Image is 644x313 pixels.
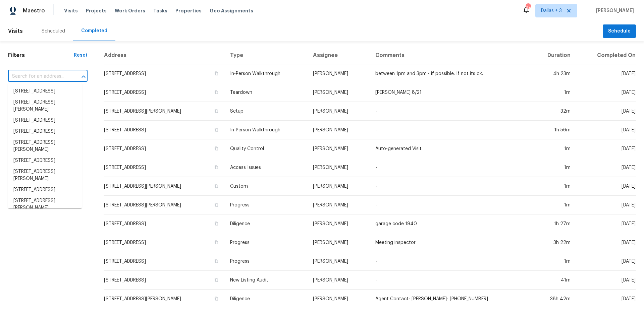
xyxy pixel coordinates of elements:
[8,86,82,97] li: [STREET_ADDRESS]
[370,214,530,233] td: garage code 1940
[576,83,636,102] td: [DATE]
[104,83,224,102] td: [STREET_ADDRESS]
[225,102,308,121] td: Setup
[370,158,530,177] td: -
[225,177,308,196] td: Custom
[213,296,219,302] button: Copy Address
[576,271,636,290] td: [DATE]
[8,115,82,126] li: [STREET_ADDRESS]
[308,47,370,64] th: Assignee
[608,27,631,36] span: Schedule
[213,164,219,170] button: Copy Address
[370,271,530,290] td: -
[530,196,576,214] td: 1m
[308,121,370,139] td: [PERSON_NAME]
[526,4,530,11] div: 87
[8,52,74,59] h1: Filters
[225,83,308,102] td: Teardown
[370,64,530,83] td: between 1pm and 3pm - if possible. If not its ok.
[104,121,224,139] td: [STREET_ADDRESS]
[213,127,219,133] button: Copy Address
[175,7,202,14] span: Properties
[104,196,224,214] td: [STREET_ADDRESS][PERSON_NAME]
[530,214,576,233] td: 1h 27m
[576,64,636,83] td: [DATE]
[210,7,253,14] span: Geo Assignments
[370,290,530,308] td: Agent Contact- [PERSON_NAME]- [PHONE_NUMBER]
[8,166,82,184] li: [STREET_ADDRESS][PERSON_NAME]
[530,158,576,177] td: 1m
[541,7,562,14] span: Dallas + 3
[23,7,45,14] span: Maestro
[225,47,308,64] th: Type
[530,252,576,271] td: 1m
[104,158,224,177] td: [STREET_ADDRESS]
[104,47,224,64] th: Address
[153,8,167,13] span: Tasks
[308,233,370,252] td: [PERSON_NAME]
[576,196,636,214] td: [DATE]
[370,102,530,121] td: -
[225,121,308,139] td: In-Person Walkthrough
[104,177,224,196] td: [STREET_ADDRESS][PERSON_NAME]
[104,290,224,308] td: [STREET_ADDRESS][PERSON_NAME]
[530,177,576,196] td: 1m
[79,72,88,81] button: Close
[530,233,576,252] td: 3h 22m
[225,139,308,158] td: Quality Control
[81,27,107,34] div: Completed
[225,196,308,214] td: Progress
[576,158,636,177] td: [DATE]
[370,252,530,271] td: -
[104,271,224,290] td: [STREET_ADDRESS]
[576,252,636,271] td: [DATE]
[308,290,370,308] td: [PERSON_NAME]
[213,89,219,95] button: Copy Address
[64,7,78,14] span: Visits
[576,290,636,308] td: [DATE]
[86,7,107,14] span: Projects
[104,214,224,233] td: [STREET_ADDRESS]
[213,221,219,227] button: Copy Address
[308,177,370,196] td: [PERSON_NAME]
[213,258,219,264] button: Copy Address
[104,64,224,83] td: [STREET_ADDRESS]
[530,139,576,158] td: 1m
[8,155,82,166] li: [STREET_ADDRESS]
[370,83,530,102] td: [PERSON_NAME] 8/21
[530,83,576,102] td: 1m
[8,71,69,82] input: Search for an address...
[225,233,308,252] td: Progress
[530,121,576,139] td: 1h 56m
[530,290,576,308] td: 38h 42m
[104,102,224,121] td: [STREET_ADDRESS][PERSON_NAME]
[42,28,65,35] div: Scheduled
[593,7,634,14] span: [PERSON_NAME]
[603,24,636,38] button: Schedule
[530,271,576,290] td: 41m
[530,102,576,121] td: 32m
[308,158,370,177] td: [PERSON_NAME]
[308,214,370,233] td: [PERSON_NAME]
[213,239,219,245] button: Copy Address
[308,139,370,158] td: [PERSON_NAME]
[576,47,636,64] th: Completed On
[213,183,219,189] button: Copy Address
[530,64,576,83] td: 4h 23m
[370,121,530,139] td: -
[576,233,636,252] td: [DATE]
[370,177,530,196] td: -
[8,126,82,137] li: [STREET_ADDRESS]
[308,102,370,121] td: [PERSON_NAME]
[213,70,219,76] button: Copy Address
[370,233,530,252] td: Meeting inspector
[530,47,576,64] th: Duration
[225,64,308,83] td: In-Person Walkthrough
[104,252,224,271] td: [STREET_ADDRESS]
[576,102,636,121] td: [DATE]
[308,271,370,290] td: [PERSON_NAME]
[8,97,82,115] li: [STREET_ADDRESS][PERSON_NAME]
[225,271,308,290] td: New Listing Audit
[104,139,224,158] td: [STREET_ADDRESS]
[8,137,82,155] li: [STREET_ADDRESS][PERSON_NAME]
